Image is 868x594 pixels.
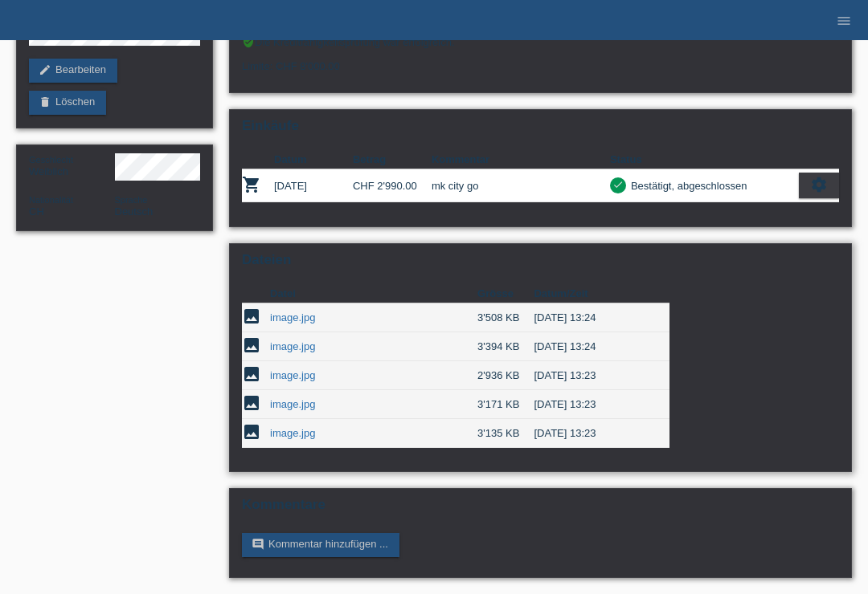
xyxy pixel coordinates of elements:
i: image [242,307,261,326]
td: [DATE] 13:23 [534,361,647,390]
span: Deutsch [115,205,154,218]
span: Schweiz [29,205,44,218]
td: 3'508 KB [477,303,534,332]
div: Die Kreditfähigkeitsprüfung war erfolgreich. Limite: CHF 8'000.00 [242,35,839,84]
i: image [242,336,261,355]
a: image.jpg [270,427,315,439]
i: check [612,179,624,190]
td: 2'936 KB [477,361,534,390]
td: [DATE] [274,169,353,202]
a: image.jpg [270,340,315,352]
th: Datum/Zeit [534,284,647,303]
span: Sprache [115,195,148,205]
span: Geschlecht [29,155,73,165]
td: [DATE] 13:24 [534,332,647,361]
td: 3'394 KB [477,332,534,361]
i: image [242,422,261,441]
td: [DATE] 13:23 [534,419,647,448]
h2: Einkäufe [242,118,839,142]
th: Betrag [353,150,432,169]
th: Datei [270,284,477,303]
i: comment [252,538,264,551]
th: Grösse [477,284,534,303]
i: image [242,393,261,413]
th: Kommentar [432,150,610,169]
td: mk city go [432,169,610,202]
i: image [242,364,261,384]
i: POSP00024199 [242,175,261,194]
td: [DATE] 13:24 [534,303,647,332]
a: image.jpg [270,398,315,410]
a: menu [828,15,860,25]
a: deleteLöschen [29,91,106,115]
span: Nationalität [29,195,73,205]
h2: Kommentare [242,497,839,521]
i: menu [836,13,852,29]
i: edit [39,63,51,76]
h2: Dateien [242,252,839,276]
div: Weiblich [29,153,115,177]
i: verified_user [242,35,255,48]
td: CHF 2'990.00 [353,169,432,202]
td: 3'135 KB [477,419,534,448]
a: image.jpg [270,369,315,381]
a: commentKommentar hinzufügen ... [242,533,399,557]
i: settings [810,176,828,193]
a: image.jpg [270,311,315,323]
td: [DATE] 13:23 [534,390,647,419]
td: 3'171 KB [477,390,534,419]
i: delete [39,96,51,108]
th: Status [610,150,799,169]
div: Bestätigt, abgeschlossen [626,177,747,194]
a: editBearbeiten [29,59,117,83]
th: Datum [274,150,353,169]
